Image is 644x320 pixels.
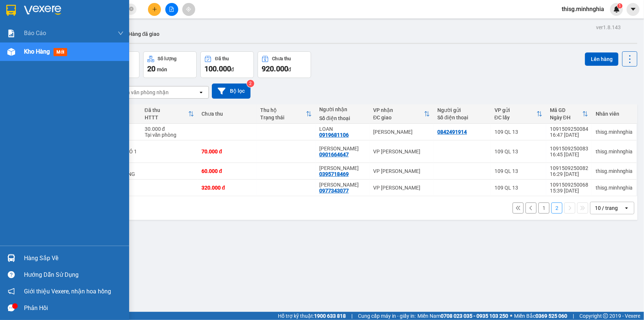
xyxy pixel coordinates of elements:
[550,146,588,152] div: 1091509250083
[3,3,40,40] img: logo.jpg
[596,129,633,135] div: thisg.minhnghia
[551,202,562,214] button: 2
[441,313,508,319] strong: 0708 023 035 - 0935 103 250
[247,80,254,87] sup: 2
[145,115,189,120] div: HTTT
[169,7,174,12] span: file-add
[7,30,15,37] img: solution-icon
[7,48,15,56] img: warehouse-icon
[373,115,424,120] div: ĐC giao
[550,126,588,132] div: 1091509250084
[272,56,291,61] div: Chưa thu
[42,5,104,14] b: [PERSON_NAME]
[186,7,191,12] span: aim
[262,64,288,73] span: 920.000
[491,104,546,124] th: Toggle SortBy
[437,107,487,113] div: Người gửi
[7,254,15,262] img: warehouse-icon
[624,205,630,211] svg: open
[202,185,253,191] div: 320.000 đ
[157,67,167,72] span: món
[200,51,254,78] button: Đã thu100.000đ
[165,3,178,16] button: file-add
[143,51,197,78] button: Số lượng20món
[24,28,46,38] span: Báo cáo
[495,115,537,120] div: ĐC lấy
[147,64,155,73] span: 20
[123,25,165,43] button: Hàng đã giao
[550,132,588,138] div: 16:47 [DATE]
[603,313,608,319] span: copyright
[148,3,161,16] button: plus
[630,6,637,13] span: caret-down
[204,64,231,73] span: 100.000
[319,182,366,188] div: XUÂN THẢO
[118,30,124,36] span: down
[373,149,430,154] div: VP [PERSON_NAME]
[3,46,75,58] b: GỬI : 109 QL 13
[596,185,633,191] div: thisg.minhnghia
[556,4,610,14] span: thisg.minhnghia
[495,185,543,191] div: 109 QL 13
[258,51,311,78] button: Chưa thu920.000đ
[373,107,424,113] div: VP nhận
[617,3,623,8] sup: 1
[550,165,588,171] div: 1091509250082
[373,129,430,135] div: [PERSON_NAME]
[358,312,416,320] span: Cung cấp máy in - giấy in:
[613,6,620,13] img: icon-new-feature
[314,313,346,319] strong: 1900 633 818
[54,48,67,56] span: mới
[215,56,229,61] div: Đã thu
[319,146,366,152] div: HỒNG TRÀ
[550,107,582,113] div: Mã GD
[261,115,306,120] div: Trạng thái
[627,3,640,16] button: caret-down
[437,115,487,120] div: Số điện thoại
[538,202,550,214] button: 1
[369,104,434,124] th: Toggle SortBy
[550,182,588,188] div: 1091509250068
[573,312,574,320] span: |
[319,115,366,121] div: Số điện thoại
[202,111,253,117] div: Chưa thu
[261,107,306,113] div: Thu hộ
[417,312,508,320] span: Miền Nam
[596,111,633,117] div: Nhân viên
[495,168,543,174] div: 109 QL 13
[8,271,15,278] span: question-circle
[546,104,592,124] th: Toggle SortBy
[550,188,588,194] div: 15:39 [DATE]
[182,3,195,16] button: aim
[495,129,543,135] div: 109 QL 13
[3,16,141,25] li: 01 [PERSON_NAME]
[129,6,134,13] span: close-circle
[42,18,48,24] span: environment
[42,27,48,33] span: phone
[319,106,366,112] div: Người nhận
[145,107,189,113] div: Đã thu
[231,67,234,72] span: đ
[118,89,169,96] div: Chọn văn phòng nhận
[596,23,621,31] div: ver 1.8.143
[373,185,430,191] div: VP [PERSON_NAME]
[351,312,352,320] span: |
[129,7,134,11] span: close-circle
[319,126,366,132] div: LOAN
[595,204,618,212] div: 10 / trang
[510,314,512,317] span: ⚪️
[24,253,124,264] div: Hàng sắp về
[24,48,50,55] span: Kho hàng
[596,168,633,174] div: thisg.minhnghia
[158,56,177,61] div: Số lượng
[145,132,194,138] div: Tại văn phòng
[319,171,349,177] div: 0395718469
[152,7,157,12] span: plus
[24,303,124,314] div: Phản hồi
[6,5,16,16] img: logo-vxr
[495,149,543,154] div: 109 QL 13
[8,288,15,295] span: notification
[437,129,467,135] div: 0842491914
[550,152,588,157] div: 16:45 [DATE]
[495,107,537,113] div: VP gửi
